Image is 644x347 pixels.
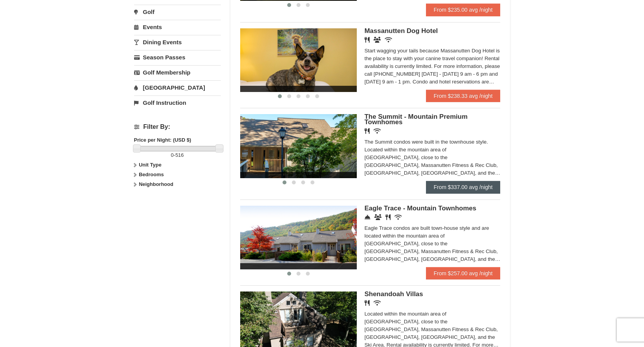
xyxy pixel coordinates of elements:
[365,47,501,86] div: Start wagging your tails because Massanutten Dog Hotel is the place to stay with your canine trav...
[394,214,402,220] i: Wireless Internet (free)
[365,290,423,298] span: Shenandoah Villas
[365,214,370,220] i: Concierge Desk
[134,35,221,49] a: Dining Events
[139,172,164,177] strong: Bedrooms
[373,300,381,306] i: Wireless Internet (free)
[426,267,501,279] a: From $257.00 avg /night
[373,37,381,43] i: Banquet Facilities
[134,95,221,110] a: Golf Instruction
[374,214,382,220] i: Conference Facilities
[365,37,370,43] i: Restaurant
[134,65,221,80] a: Golf Membership
[171,152,174,158] span: 0
[426,181,501,193] a: From $337.00 avg /night
[373,128,381,134] i: Wireless Internet (free)
[139,162,161,168] strong: Unit Type
[426,3,501,16] a: From $235.00 avg /night
[134,123,221,130] h4: Filter By:
[426,90,501,102] a: From $238.33 avg /night
[365,224,501,263] div: Eagle Trace condos are built town-house style and are located within the mountain area of [GEOGRA...
[134,20,221,34] a: Events
[385,37,392,43] i: Wireless Internet (free)
[386,214,391,220] i: Restaurant
[134,137,191,143] strong: Price per Night: (USD $)
[365,300,370,306] i: Restaurant
[365,128,370,134] i: Restaurant
[134,151,221,159] label: -
[175,152,184,158] span: 516
[134,5,221,19] a: Golf
[365,113,468,126] span: The Summit - Mountain Premium Townhomes
[365,27,438,35] span: Massanutten Dog Hotel
[134,50,221,64] a: Season Passes
[134,80,221,95] a: [GEOGRAPHIC_DATA]
[365,205,476,212] span: Eagle Trace - Mountain Townhomes
[365,138,501,177] div: The Summit condos were built in the townhouse style. Located within the mountain area of [GEOGRAP...
[139,181,173,187] strong: Neighborhood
